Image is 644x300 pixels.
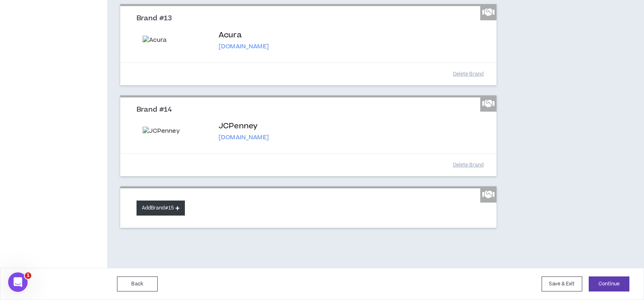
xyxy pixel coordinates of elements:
[219,134,269,142] p: [DOMAIN_NAME]
[137,201,185,216] button: AddBrand#15
[219,30,269,41] p: Acura
[137,106,487,114] h3: Brand #14
[448,158,488,172] button: Delete Brand
[117,276,158,291] button: Back
[137,14,487,23] h3: Brand #13
[589,276,629,291] button: Continue
[448,67,488,81] button: Delete Brand
[143,36,209,45] img: Acura
[219,121,269,132] p: JCPenney
[219,43,269,51] p: [DOMAIN_NAME]
[8,272,28,292] iframe: Intercom live chat
[542,276,582,291] button: Save & Exit
[143,127,209,136] img: JCPenney
[25,272,31,279] span: 1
